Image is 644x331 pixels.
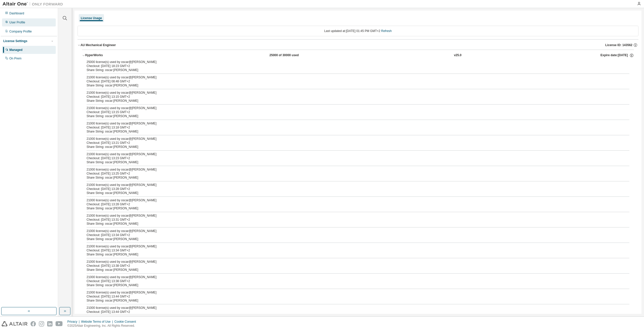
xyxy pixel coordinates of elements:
div: Share String: oscar:[PERSON_NAME] [87,114,617,118]
div: Share String: oscar:[PERSON_NAME] [87,206,617,210]
div: License Settings [3,39,27,43]
div: Checkout: [DATE] 13:25 GMT+2 [87,172,617,176]
div: 21000 license(s) used by oscar@[PERSON_NAME] [87,306,617,310]
div: Checkout: [DATE] 13:31 GMT+2 [87,218,617,222]
div: Share String: oscar:[PERSON_NAME] [87,160,617,164]
div: Share String: oscar:[PERSON_NAME] [87,268,617,272]
img: altair_logo.svg [2,321,28,326]
div: 21000 license(s) used by oscar@[PERSON_NAME] [87,121,617,125]
div: 21000 license(s) used by oscar@[PERSON_NAME] [87,75,617,79]
div: Share String: oscar:[PERSON_NAME] [87,191,617,195]
div: User Profile [9,20,25,24]
div: Last updated at: [DATE] 01:45 PM GMT+2 [77,26,638,36]
div: Checkout: [DATE] 13:23 GMT+2 [87,156,617,160]
button: HyperWorks25000 of 30000 usedv25.0Expire date:[DATE] [82,50,634,61]
img: instagram.svg [39,321,44,326]
div: 21000 license(s) used by oscar@[PERSON_NAME] [87,244,617,248]
div: Share String: oscar:[PERSON_NAME] [87,68,617,72]
div: Checkout: [DATE] 08:48 GMT+2 [87,79,617,83]
div: 21000 license(s) used by oscar@[PERSON_NAME] [87,168,617,172]
img: youtube.svg [56,321,63,326]
img: facebook.svg [31,321,36,326]
div: Website Terms of Use [81,320,114,324]
div: Checkout: [DATE] 13:34 GMT+2 [87,233,617,237]
div: Checkout: [DATE] 13:38 GMT+2 [87,279,617,283]
div: HyperWorks [85,53,130,58]
div: Share String: oscar:[PERSON_NAME] [87,176,617,180]
div: License Usage [81,16,102,20]
div: Checkout: [DATE] 18:23 GMT+2 [87,64,617,68]
div: Checkout: [DATE] 13:38 GMT+2 [87,264,617,268]
div: 21000 license(s) used by oscar@[PERSON_NAME] [87,229,617,233]
div: Dashboard [9,11,24,15]
img: Altair One [3,2,66,7]
div: Checkout: [DATE] 13:28 GMT+2 [87,187,617,191]
div: 21000 license(s) used by oscar@[PERSON_NAME] [87,275,617,279]
div: Checkout: [DATE] 13:18 GMT+2 [87,125,617,129]
div: Share String: oscar:[PERSON_NAME] [87,129,617,134]
div: Checkout: [DATE] 13:15 GMT+2 [87,95,617,99]
div: Managed [9,48,22,52]
button: AU Mechanical EngineerLicense ID: 143562 [77,40,638,51]
div: 21000 license(s) used by oscar@[PERSON_NAME] [87,152,617,156]
div: 21000 license(s) used by oscar@[PERSON_NAME] [87,198,617,202]
div: AU Mechanical Engineer [80,43,116,47]
div: Checkout: [DATE] 13:15 GMT+2 [87,110,617,114]
img: linkedin.svg [47,321,52,326]
div: Checkout: [DATE] 13:44 GMT+2 [87,310,617,314]
p: © 2025 Altair Engineering, Inc. All Rights Reserved. [67,324,139,328]
div: v25.0 [454,53,462,58]
div: 21000 license(s) used by oscar@[PERSON_NAME] [87,214,617,218]
div: 21000 license(s) used by oscar@[PERSON_NAME] [87,183,617,187]
div: Share String: oscar:[PERSON_NAME] [87,99,617,103]
div: Share String: oscar:[PERSON_NAME] [87,252,617,256]
div: Company Profile [9,29,32,34]
div: Share String: oscar:[PERSON_NAME] [87,145,617,149]
a: Refresh [381,29,392,33]
div: 25000 of 30000 used [270,53,315,58]
div: 21000 license(s) used by oscar@[PERSON_NAME] [87,260,617,264]
span: License ID: 143562 [605,43,632,47]
div: Checkout: [DATE] 13:44 GMT+2 [87,294,617,299]
div: 21000 license(s) used by oscar@[PERSON_NAME] [87,91,617,95]
div: Expire date: [DATE] [601,53,634,58]
div: Cookie Consent [114,320,139,324]
div: Share String: oscar:[PERSON_NAME] [87,237,617,241]
div: Checkout: [DATE] 13:34 GMT+2 [87,248,617,252]
div: Share String: oscar:[PERSON_NAME] [87,283,617,287]
div: 21000 license(s) used by oscar@[PERSON_NAME] [87,290,617,294]
div: Privacy [67,320,81,324]
div: Share String: oscar:[PERSON_NAME] [87,222,617,226]
div: 21000 license(s) used by oscar@[PERSON_NAME] [87,106,617,110]
div: 21000 license(s) used by oscar@[PERSON_NAME] [87,137,617,141]
div: Share String: oscar:[PERSON_NAME] [87,299,617,303]
div: Checkout: [DATE] 13:28 GMT+2 [87,202,617,206]
div: On Prem [9,56,21,60]
div: 25000 license(s) used by oscar@[PERSON_NAME] [87,60,617,64]
div: Checkout: [DATE] 13:21 GMT+2 [87,141,617,145]
div: Share String: oscar:[PERSON_NAME] [87,83,617,87]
